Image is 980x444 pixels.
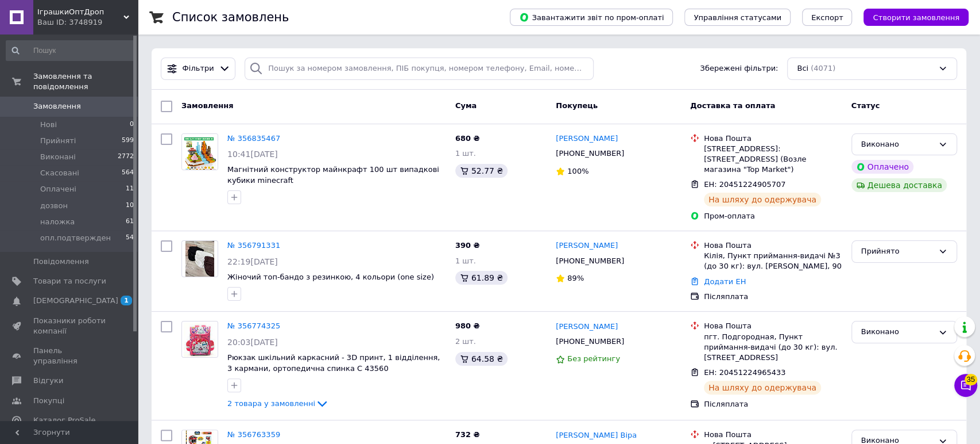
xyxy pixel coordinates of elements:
[704,321,842,331] div: Нова Пошта
[553,146,626,161] div: [PHONE_NUMBER]
[33,276,106,286] span: Товари та послуги
[172,10,289,24] h1: Список замовлень
[227,430,280,439] a: № 356763359
[33,376,63,386] span: Відгуки
[130,120,134,130] span: 0
[684,9,791,26] button: Управління статусами
[704,399,842,409] div: Післяплата
[704,430,842,440] div: Нова Пошта
[567,354,620,363] span: Без рейтингу
[455,337,476,346] span: 2 шт.
[122,136,134,146] span: 599
[118,152,134,162] span: 2772
[455,257,476,265] span: 1 шт.
[704,240,842,251] div: Нова Пошта
[851,178,947,192] div: Дешева доставка
[227,257,278,266] span: 22:19[DATE]
[811,64,835,72] span: (4071)
[873,13,959,22] span: Створити замовлення
[455,164,508,178] div: 52.77 ₴
[37,7,123,17] span: ІграшкиОптДроп
[40,201,68,211] span: дозвон
[704,277,746,286] a: Додати ЕН
[227,165,439,185] a: Магнітний конструктор майнкрафт 100 шт випадкові кубики minecraft
[852,13,969,21] a: Створити замовлення
[700,63,778,74] span: Збережені фільтри:
[690,101,775,110] span: Доставка та оплата
[553,254,626,269] div: [PHONE_NUMBER]
[227,273,434,281] a: Жіночий топ-бандо з резинкою, 4 кольори (one size)
[704,368,785,377] span: ЕН: 20451224965433
[227,399,315,408] span: 2 товара у замовленні
[227,399,329,408] a: 2 товара у замовленні
[704,381,821,395] div: На шляху до одержувача
[227,134,280,143] a: № 356835467
[510,9,673,26] button: Завантажити звіт по пром-оплаті
[121,296,132,305] span: 1
[40,152,76,162] span: Виконані
[455,101,477,110] span: Cума
[851,160,913,174] div: Оплачено
[704,144,842,175] div: [STREET_ADDRESS]: [STREET_ADDRESS] (Возле магазина "Top Market")
[126,217,134,227] span: 61
[851,101,880,110] span: Статус
[33,101,81,112] span: Замовлення
[863,9,969,26] button: Створити замовлення
[33,257,89,267] span: Повідомлення
[40,184,76,194] span: Оплачені
[40,136,76,146] span: Прийняті
[797,63,808,74] span: Всі
[181,321,218,358] a: Фото товару
[181,133,218,170] a: Фото товару
[40,217,75,227] span: наложка
[227,150,278,159] span: 10:41[DATE]
[954,374,977,397] button: Чат з покупцем35
[181,101,233,110] span: Замовлення
[6,40,135,61] input: Пошук
[704,292,842,302] div: Післяплата
[455,134,480,143] span: 680 ₴
[227,241,280,250] a: № 356791331
[861,246,933,258] div: Прийнято
[33,296,118,306] span: [DEMOGRAPHIC_DATA]
[181,240,218,277] a: Фото товару
[556,133,618,144] a: [PERSON_NAME]
[455,241,480,250] span: 390 ₴
[455,321,480,330] span: 980 ₴
[567,167,588,175] span: 100%
[40,233,111,243] span: опл.подтвержден
[964,374,977,385] span: 35
[556,240,618,251] a: [PERSON_NAME]
[182,134,218,170] img: Фото товару
[126,233,134,243] span: 54
[704,133,842,144] div: Нова Пошта
[455,430,480,439] span: 732 ₴
[227,321,280,330] a: № 356774325
[704,332,842,363] div: пгт. Подгородная, Пункт приймання-видачі (до 30 кг): вул. [STREET_ADDRESS]
[33,396,64,406] span: Покупці
[227,338,278,347] span: 20:03[DATE]
[185,241,214,277] img: Фото товару
[184,321,216,357] img: Фото товару
[802,9,853,26] button: Експорт
[122,168,134,178] span: 564
[126,201,134,211] span: 10
[40,168,79,178] span: Скасовані
[33,415,95,426] span: Каталог ProSale
[704,251,842,271] div: Кілія, Пункт приймання-видачі №3 (до 30 кг): вул. [PERSON_NAME], 90
[704,180,785,189] span: ЕН: 20451224905707
[704,211,842,221] div: Пром-оплата
[567,274,584,282] span: 89%
[519,12,664,22] span: Завантажити звіт по пром-оплаті
[556,430,637,441] a: [PERSON_NAME] Віра
[455,271,508,285] div: 61.89 ₴
[227,353,440,373] a: Рюкзак шкільний каркасний - 3D принт, 1 відділення, 3 кармани, ортопедична спинка С 43560
[556,321,618,332] a: [PERSON_NAME]
[861,139,933,151] div: Виконано
[556,101,598,110] span: Покупець
[455,352,508,366] div: 64.58 ₴
[33,71,138,92] span: Замовлення та повідомлення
